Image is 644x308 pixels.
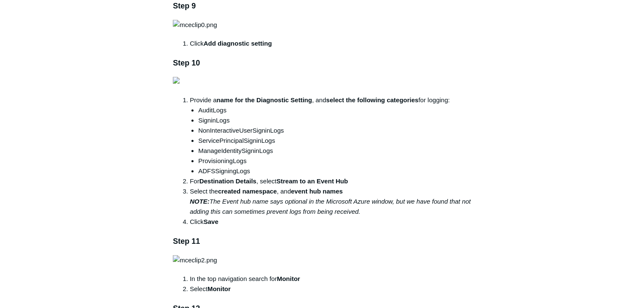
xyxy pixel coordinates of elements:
h3: Step 11 [173,235,471,248]
li: AuditLogs [198,105,471,115]
strong: select the following categories [326,96,418,104]
li: Click [190,217,471,227]
strong: Destination Details [199,177,257,185]
strong: Add diagnostic setting [204,40,272,47]
li: ProvisioningLogs [198,156,471,166]
li: In the top navigation search for [190,274,471,284]
li: NonInteractiveUserSigninLogs [198,125,471,136]
strong: Stream to an Event Hub [276,177,348,185]
strong: Monitor [207,285,231,292]
strong: Save [204,218,218,225]
em: NOTE: [190,198,210,205]
li: Click [190,38,471,49]
li: ManageIdentitySigninLogs [198,146,471,156]
img: 41428195818771 [173,77,180,84]
h3: Step 10 [173,57,471,69]
li: Provide a , and for logging: [190,95,471,176]
li: For , select [190,176,471,186]
li: SigninLogs [198,115,471,125]
strong: Monitor [277,275,300,282]
em: The Event hub name says optional in the Microsoft Azure window, but we have found that not adding... [190,198,471,215]
strong: created namespace [218,188,277,195]
strong: name for the Diagnostic Setting [217,96,312,104]
img: mceclip0.png [173,20,217,30]
li: ServicePrincipalSigninLogs [198,136,471,146]
li: Select the , and [190,186,471,217]
img: mceclip2.png [173,255,217,265]
li: Select [190,284,471,294]
li: ADFSSigningLogs [198,166,471,176]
